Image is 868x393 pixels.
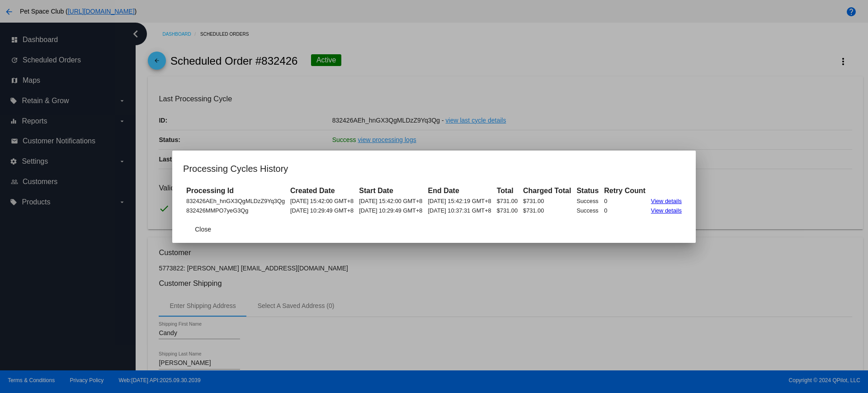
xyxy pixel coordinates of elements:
[574,197,601,205] td: Success
[183,221,223,237] button: Close dialog
[495,186,520,196] th: Total
[602,206,648,215] td: 0
[288,206,356,215] td: [DATE] 10:29:49 GMT+8
[426,206,494,215] td: [DATE] 10:37:31 GMT+8
[288,197,356,205] td: [DATE] 15:42:00 GMT+8
[521,197,573,205] td: $731.00
[574,186,601,196] th: Status
[288,186,356,196] th: Created Date
[195,226,211,233] span: Close
[495,197,520,205] td: $731.00
[426,197,494,205] td: [DATE] 15:42:19 GMT+8
[184,197,287,205] td: 832426AEh_hnGX3QgMLDzZ9Yq3Qg
[426,186,494,196] th: End Date
[357,206,425,215] td: [DATE] 10:29:49 GMT+8
[574,206,601,215] td: Success
[602,197,648,205] td: 0
[521,206,573,215] td: $731.00
[651,207,682,214] a: View details
[184,206,287,215] td: 832426MMPO7yeG3Qg
[495,206,520,215] td: $731.00
[357,197,425,205] td: [DATE] 15:42:00 GMT+8
[183,161,685,176] h1: Processing Cycles History
[521,186,573,196] th: Charged Total
[602,186,648,196] th: Retry Count
[184,186,287,196] th: Processing Id
[357,186,425,196] th: Start Date
[651,198,682,204] a: View details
